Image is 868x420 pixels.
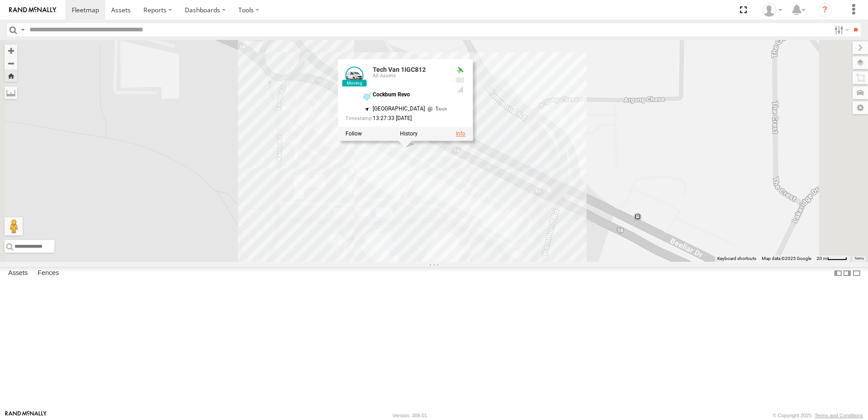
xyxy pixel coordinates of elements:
[9,7,56,13] img: rand-logo.svg
[5,70,17,82] button: Zoom Home
[833,267,843,280] label: Dock Summary Table to the Left
[5,45,17,57] button: Zoom in
[4,267,32,280] label: Assets
[854,257,864,260] a: Terms (opens in new tab)
[373,66,426,74] a: Tech Van 1IGC812
[843,267,852,280] label: Dock Summary Table to the Right
[345,131,362,137] label: Realtime tracking of Asset
[456,131,465,137] a: View Asset Details
[717,255,756,262] button: Keyboard shortcuts
[831,23,850,36] label: Search Filter Options
[759,3,785,17] div: Amy Rowlands
[345,67,364,85] a: View Asset Details
[454,86,465,94] div: GSM Signal = 4
[454,67,465,74] div: Valid GPS Fix
[425,106,448,112] span: 1
[454,76,465,84] div: No voltage information received from this device.
[373,106,425,112] span: [GEOGRAPHIC_DATA]
[373,92,448,98] div: Cockburn Revo
[762,256,811,261] span: Map data ©2025 Google
[5,57,17,70] button: Zoom out
[33,267,64,280] label: Fences
[853,101,868,114] label: Map Settings
[5,217,23,235] button: Drag Pegman onto the map to open Street View
[19,23,26,36] label: Search Query
[400,131,418,137] label: View Asset History
[773,413,863,418] div: © Copyright 2025 -
[5,411,47,420] a: Visit our Website
[817,256,827,261] span: 20 m
[5,86,17,99] label: Measure
[393,413,427,418] div: Version: 308.01
[818,3,832,17] i: ?
[815,413,863,418] a: Terms and Conditions
[373,74,448,79] div: All Assets
[814,255,850,262] button: Map scale: 20 m per 40 pixels
[345,116,448,122] div: Date/time of location update
[852,267,861,280] label: Hide Summary Table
